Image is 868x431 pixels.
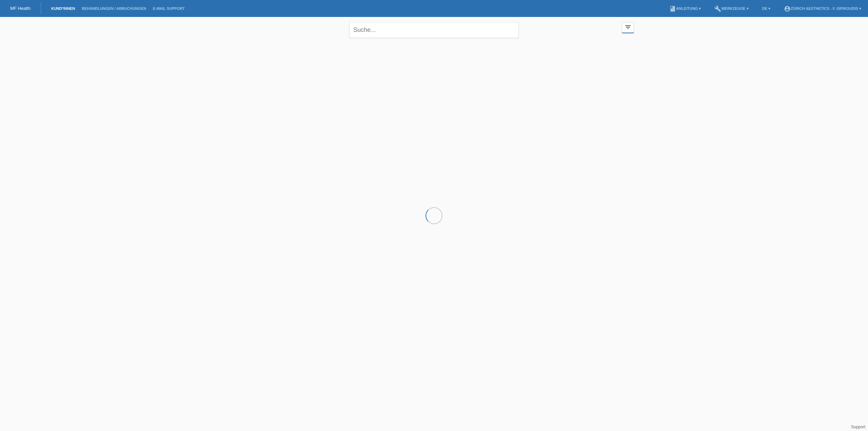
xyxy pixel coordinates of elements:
[669,5,676,12] i: book
[78,6,150,11] a: Behandlungen / Abbuchungen
[624,23,632,31] i: filter_list
[349,22,519,38] input: Suche...
[784,5,791,12] i: account_circle
[714,5,721,12] i: build
[711,6,752,11] a: buildWerkzeuge ▾
[666,6,704,11] a: bookAnleitung ▾
[759,6,774,11] a: DE ▾
[781,6,865,11] a: account_circleZürich Aesthetics - F. Ispikoudis ▾
[48,6,78,11] a: Kund*innen
[851,425,865,429] a: Support
[10,6,31,11] a: MF Health
[150,6,188,11] a: E-Mail Support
